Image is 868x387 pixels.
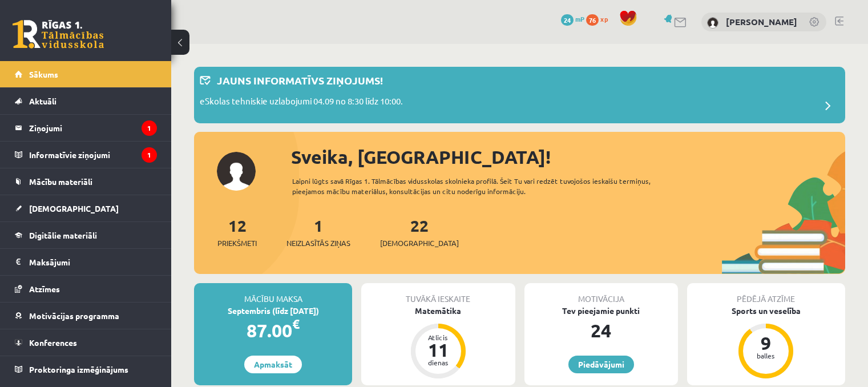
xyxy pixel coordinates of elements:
[29,337,77,348] span: Konferences
[29,230,97,240] span: Digitālie materiāli
[292,316,300,332] span: €
[380,237,459,249] span: [DEMOGRAPHIC_DATA]
[15,142,157,168] a: Informatīvie ziņojumi1
[687,283,845,305] div: Pēdējā atzīme
[217,237,257,249] span: Priekšmeti
[292,176,683,196] div: Laipni lūgts savā Rīgas 1. Tālmācības vidusskolas skolnieka profilā. Šeit Tu vari redzēt tuvojošo...
[142,147,157,163] i: 1
[13,20,104,49] a: Rīgas 1. Tālmācības vidusskola
[29,176,92,187] span: Mācību materiāli
[361,305,515,317] div: Matemātika
[586,14,599,26] span: 76
[29,203,119,213] span: [DEMOGRAPHIC_DATA]
[561,14,574,26] span: 24
[575,14,584,23] span: mP
[380,215,459,249] a: 22[DEMOGRAPHIC_DATA]
[586,14,613,23] a: 76 xp
[142,120,157,136] i: 1
[286,215,350,249] a: 1Neizlasītās ziņas
[29,284,60,294] span: Atzīmes
[726,16,797,27] a: [PERSON_NAME]
[29,69,58,79] span: Sākums
[568,356,634,373] a: Piedāvājumi
[29,311,119,321] span: Motivācijas programma
[15,303,157,329] a: Motivācijas programma
[244,356,302,373] a: Apmaksāt
[29,115,157,141] legend: Ziņojumi
[707,17,718,29] img: Sanija Pidce
[15,329,157,356] a: Konferences
[687,305,845,380] a: Sports un veselība 9 balles
[15,88,157,114] a: Aktuāli
[15,276,157,302] a: Atzīmes
[217,215,257,249] a: 12Priekšmeti
[524,283,678,305] div: Motivācija
[361,283,515,305] div: Tuvākā ieskaite
[15,61,157,87] a: Sākums
[524,317,678,344] div: 24
[291,143,845,171] div: Sveika, [GEOGRAPHIC_DATA]!
[194,283,352,305] div: Mācību maksa
[361,305,515,380] a: Matemātika Atlicis 11 dienas
[194,317,352,344] div: 87.00
[749,334,783,352] div: 9
[15,168,157,195] a: Mācību materiāli
[524,305,678,317] div: Tev pieejamie punkti
[286,237,350,249] span: Neizlasītās ziņas
[561,14,584,23] a: 24 mP
[15,115,157,141] a: Ziņojumi1
[687,305,845,317] div: Sports un veselība
[29,142,157,168] legend: Informatīvie ziņojumi
[421,359,455,366] div: dienas
[15,356,157,382] a: Proktoringa izmēģinājums
[194,305,352,317] div: Septembris (līdz [DATE])
[421,341,455,359] div: 11
[200,95,403,111] p: eSkolas tehniskie uzlabojumi 04.09 no 8:30 līdz 10:00.
[15,249,157,275] a: Maksājumi
[200,72,839,118] a: Jauns informatīvs ziņojums! eSkolas tehniskie uzlabojumi 04.09 no 8:30 līdz 10:00.
[217,72,383,88] p: Jauns informatīvs ziņojums!
[421,334,455,341] div: Atlicis
[15,222,157,248] a: Digitālie materiāli
[29,96,56,106] span: Aktuāli
[29,364,128,374] span: Proktoringa izmēģinājums
[29,249,157,275] legend: Maksājumi
[600,14,608,23] span: xp
[15,195,157,221] a: [DEMOGRAPHIC_DATA]
[749,352,783,359] div: balles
